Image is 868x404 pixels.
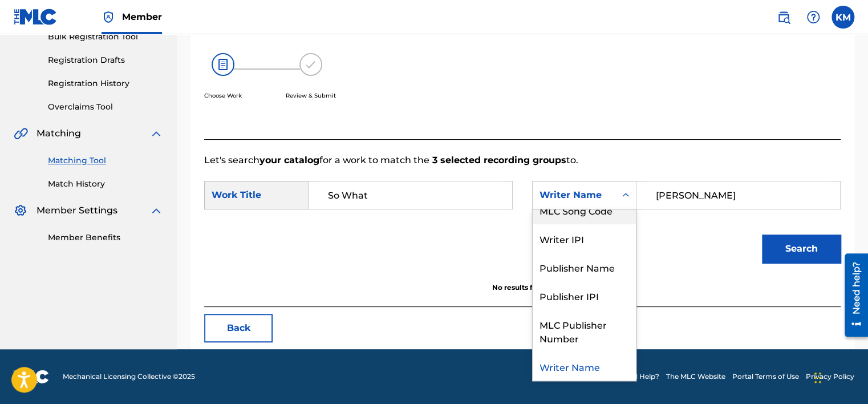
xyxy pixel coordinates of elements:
a: Public Search [772,6,795,29]
a: Need Help? [619,371,659,382]
span: Matching [36,127,81,140]
iframe: Resource Center [836,249,868,341]
img: Top Rightsholder [102,10,115,24]
img: expand [149,127,163,140]
strong: 3 selected recording groups [429,155,566,165]
div: User Menu [832,6,854,29]
img: MLC Logo [14,9,58,25]
div: Writer Name [533,352,636,381]
a: Match History [48,178,163,190]
img: help [806,10,820,24]
p: No results found. [204,282,841,293]
div: Writer Name [540,188,609,202]
img: Member Settings [14,204,27,217]
form: Search Form [204,167,841,282]
a: Registration History [48,78,163,90]
div: Publisher Name [533,253,636,281]
p: Let's search for a work to match the to. [204,153,841,167]
p: Choose Work [204,91,242,100]
span: Member [122,10,162,23]
div: Drag [814,361,821,395]
span: Member Settings [36,204,117,217]
img: logo [14,370,49,383]
div: MLC Song Code [533,196,636,224]
img: expand [149,204,163,217]
a: Matching Tool [48,155,163,167]
div: MLC Publisher Number [533,310,636,352]
a: Registration Drafts [48,54,163,66]
iframe: Chat Widget [811,349,868,404]
img: 26af456c4569493f7445.svg [212,53,234,76]
button: Search [762,235,841,263]
span: Mechanical Licensing Collective © 2025 [63,371,195,382]
img: search [777,10,790,24]
a: Overclaims Tool [48,101,163,113]
p: Review & Submit [286,91,336,100]
a: The MLC Website [666,371,725,382]
a: Member Benefits [48,232,163,244]
a: Portal Terms of Use [732,371,799,382]
a: Bulk Registration Tool [48,31,163,43]
div: Help [802,6,825,29]
strong: your catalog [259,155,319,165]
div: Writer IPI [533,224,636,253]
div: Publisher IPI [533,281,636,310]
a: Privacy Policy [806,371,854,382]
img: Matching [14,127,28,140]
img: 173f8e8b57e69610e344.svg [299,53,322,76]
button: Back [204,314,273,342]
